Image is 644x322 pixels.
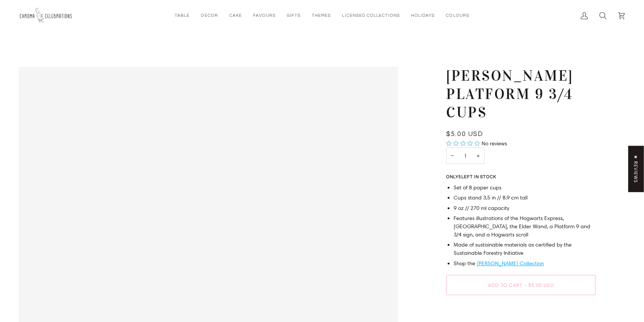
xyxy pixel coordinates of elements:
[477,260,544,267] a: [PERSON_NAME] Collection
[446,12,469,19] span: Colours
[454,241,595,257] li: Made of sustainable materials as certified by the Sustainable Forestry Initiative
[229,12,242,19] span: Cake
[446,175,500,179] span: Only left in stock
[411,12,435,19] span: Holidays
[446,131,483,137] span: $5.00 USD
[482,140,507,147] span: No reviews
[446,67,590,121] h1: [PERSON_NAME] Platform 9 3/4 Cups
[175,12,190,19] span: Table
[446,148,485,164] input: Quantity
[488,282,522,288] span: Add to Cart
[454,184,595,192] li: Set of 8 paper cups
[446,275,595,295] button: Add to Cart
[528,282,554,288] span: $5.00 USD
[446,148,458,164] button: Decrease quantity
[458,175,461,179] span: 5
[472,148,485,164] button: Increase quantity
[312,12,331,19] span: Themes
[522,282,529,288] span: •
[454,204,595,213] li: 9 oz // 270 ml capacity
[201,12,218,19] span: Décor
[342,12,400,19] span: Licensed Collections
[19,6,75,25] img: Chroma Celebrations
[628,146,644,192] div: Click to open Judge.me floating reviews tab
[454,260,544,267] span: Shop the
[253,12,276,19] span: Favours
[287,12,301,19] span: Gifts
[454,214,595,239] li: Features illustrations of the Hogwarts Express, [GEOGRAPHIC_DATA], the Elder Wand, a Platform 9 a...
[454,194,595,202] li: Cups stand 3.5 in // 8.9 cm tall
